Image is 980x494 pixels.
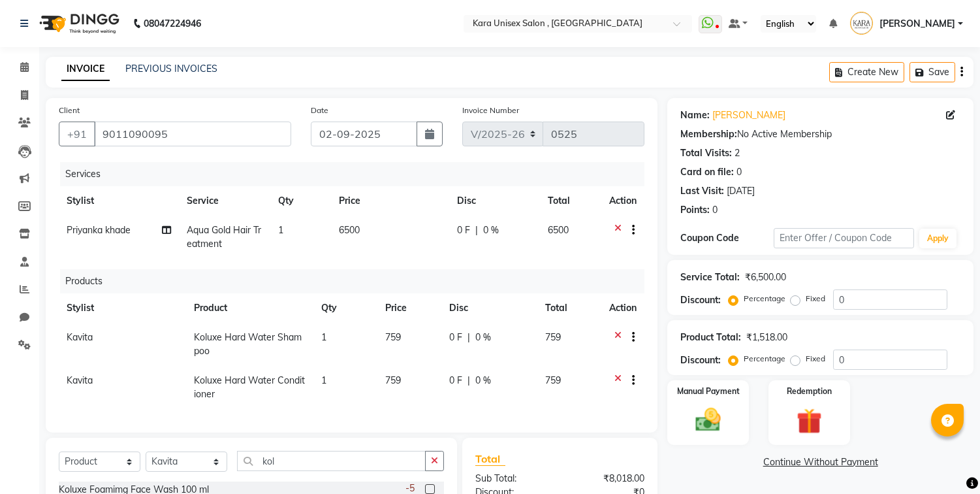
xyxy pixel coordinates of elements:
[60,269,654,293] div: Products
[321,374,326,386] span: 1
[680,271,740,284] div: Service Total:
[467,331,470,344] span: |
[850,12,873,35] img: Sapana
[601,186,644,216] th: Action
[449,186,540,216] th: Disc
[187,224,261,250] span: Aqua Gold Hair Treatment
[537,293,601,323] th: Total
[467,374,470,387] span: |
[311,105,328,116] label: Date
[61,58,110,81] a: INVOICE
[680,146,732,160] div: Total Visits:
[677,386,740,397] label: Manual Payment
[925,442,967,481] iframe: chat widget
[787,386,832,397] label: Redemption
[712,108,785,122] a: [PERSON_NAME]
[789,405,830,437] img: _gift.svg
[67,374,93,386] span: Kavita
[385,331,401,343] span: 759
[33,5,123,42] img: logo
[560,472,655,486] div: ₹8,018.00
[462,105,519,116] label: Invoice Number
[909,62,955,82] button: Save
[680,293,721,307] div: Discount:
[680,331,741,344] div: Product Total:
[806,353,825,365] label: Fixed
[548,224,569,236] span: 6500
[441,293,537,323] th: Disc
[194,374,305,400] span: Koluxe Hard Water Conditioner
[60,162,654,186] div: Services
[385,374,401,386] span: 759
[339,224,360,236] span: 6500
[377,293,441,323] th: Price
[680,354,721,367] div: Discount:
[278,224,283,236] span: 1
[680,231,774,245] div: Coupon Code
[774,228,913,248] input: Enter Offer / Coupon Code
[680,203,710,217] div: Points:
[680,184,724,198] div: Last Visit:
[727,184,755,198] div: [DATE]
[712,203,718,217] div: 0
[59,122,95,146] button: +91
[59,186,179,216] th: Stylist
[321,331,326,343] span: 1
[475,452,505,466] span: Total
[806,293,825,305] label: Fixed
[736,165,742,179] div: 0
[144,5,201,42] b: 08047224946
[59,293,186,323] th: Stylist
[744,353,785,365] label: Percentage
[680,108,710,122] div: Name:
[879,17,955,31] span: [PERSON_NAME]
[919,229,956,248] button: Apply
[746,331,787,344] div: ₹1,518.00
[67,331,93,343] span: Kavita
[94,122,291,146] input: Search by Name/Mobile/Email/Code
[744,293,785,305] label: Percentage
[194,331,302,357] span: Koluxe Hard Water Shampoo
[179,186,270,216] th: Service
[545,374,561,386] span: 759
[466,472,560,486] div: Sub Total:
[483,223,499,237] span: 0 %
[680,165,734,179] div: Card on file:
[67,224,131,236] span: Priyanka khade
[545,331,561,343] span: 759
[475,331,491,344] span: 0 %
[331,186,449,216] th: Price
[59,105,80,116] label: Client
[449,374,462,387] span: 0 F
[125,63,217,74] a: PREVIOUS INVOICES
[680,127,960,141] div: No Active Membership
[745,271,786,284] div: ₹6,500.00
[540,186,602,216] th: Total
[680,127,737,141] div: Membership:
[475,374,491,387] span: 0 %
[313,293,377,323] th: Qty
[601,293,644,323] th: Action
[735,146,740,160] div: 2
[237,451,426,471] input: Search or Scan
[670,455,971,469] a: Continue Without Payment
[457,223,470,237] span: 0 F
[186,293,313,323] th: Product
[270,186,331,216] th: Qty
[449,331,462,344] span: 0 F
[475,223,478,237] span: |
[688,405,729,435] img: _cash.svg
[829,62,904,82] button: Create New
